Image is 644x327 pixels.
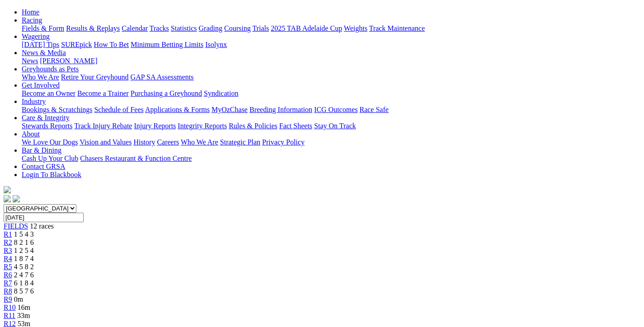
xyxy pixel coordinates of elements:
[14,247,34,254] span: 1 2 5 4
[22,24,64,32] a: Fields & Form
[22,89,75,97] a: Become an Owner
[22,57,640,65] div: News & Media
[314,122,356,130] a: Stay On Track
[14,263,34,271] span: 4 5 8 2
[359,106,388,113] a: Race Safe
[77,89,129,97] a: Become a Trainer
[22,106,92,113] a: Bookings & Scratchings
[22,16,42,24] a: Racing
[171,24,197,32] a: Statistics
[22,122,640,130] div: Care & Integrity
[14,230,34,238] span: 1 5 4 3
[4,195,11,202] img: facebook.svg
[14,295,23,303] span: 0m
[4,295,12,303] a: R9
[150,24,169,32] a: Tracks
[252,24,269,32] a: Trials
[14,255,34,262] span: 1 8 7 4
[131,89,202,97] a: Purchasing a Greyhound
[369,24,425,32] a: Track Maintenance
[22,33,50,40] a: Wagering
[74,122,132,130] a: Track Injury Rebate
[18,304,30,311] span: 16m
[4,255,12,262] a: R4
[271,24,342,32] a: 2025 TAB Adelaide Cup
[17,312,30,319] span: 33m
[344,24,367,32] a: Weights
[22,41,640,49] div: Wagering
[22,154,640,163] div: Bar & Dining
[22,49,66,56] a: News & Media
[22,122,72,130] a: Stewards Reports
[4,263,12,271] a: R5
[80,154,192,162] a: Chasers Restaurant & Function Centre
[14,238,34,246] span: 8 2 1 6
[4,271,12,279] a: R6
[4,312,15,319] a: R11
[205,41,227,48] a: Isolynx
[14,279,34,287] span: 6 1 8 4
[262,138,305,146] a: Privacy Policy
[22,130,40,138] a: About
[133,138,155,146] a: History
[14,287,34,295] span: 8 5 7 6
[22,41,59,48] a: [DATE] Tips
[30,222,54,230] span: 12 races
[145,106,210,113] a: Applications & Forms
[40,57,97,65] a: [PERSON_NAME]
[220,138,260,146] a: Strategic Plan
[204,89,238,97] a: Syndication
[13,195,20,202] img: twitter.svg
[22,98,46,105] a: Industry
[4,279,12,287] a: R7
[22,73,640,81] div: Greyhounds as Pets
[279,122,312,130] a: Fact Sheets
[224,24,251,32] a: Coursing
[4,213,84,222] input: Select date
[131,41,203,48] a: Minimum Betting Limits
[22,81,60,89] a: Get Involved
[4,238,12,246] a: R2
[22,8,39,16] a: Home
[314,106,357,113] a: ICG Outcomes
[157,138,179,146] a: Careers
[22,106,640,114] div: Industry
[94,41,129,48] a: How To Bet
[229,122,277,130] a: Rules & Policies
[22,138,640,146] div: About
[4,186,11,193] img: logo-grsa-white.png
[122,24,148,32] a: Calendar
[4,304,16,311] a: R10
[22,24,640,33] div: Racing
[4,230,12,238] span: R1
[61,41,92,48] a: SUREpick
[80,138,132,146] a: Vision and Values
[61,73,129,81] a: Retire Your Greyhound
[22,57,38,65] a: News
[22,171,81,178] a: Login To Blackbook
[4,247,12,254] a: R3
[178,122,227,130] a: Integrity Reports
[22,89,640,98] div: Get Involved
[4,222,28,230] a: FIELDS
[4,287,12,295] a: R8
[14,271,34,279] span: 2 4 7 6
[134,122,176,130] a: Injury Reports
[199,24,222,32] a: Grading
[22,138,78,146] a: We Love Our Dogs
[22,163,65,170] a: Contact GRSA
[22,146,61,154] a: Bar & Dining
[94,106,143,113] a: Schedule of Fees
[22,73,59,81] a: Who We Are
